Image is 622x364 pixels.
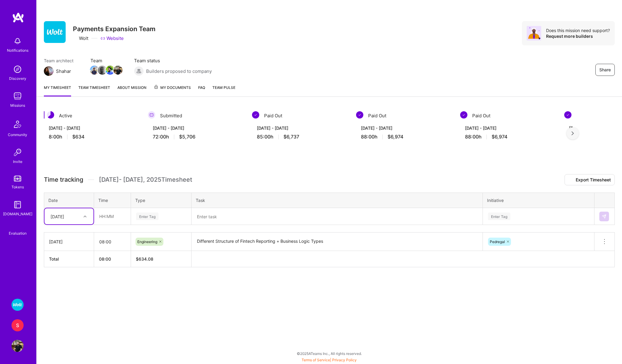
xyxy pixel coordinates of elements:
[56,68,71,74] div: Shahar
[154,84,191,91] span: My Documents
[15,226,20,230] i: icon SelectionTeam
[73,36,78,41] i: icon CompanyGray
[487,197,590,203] div: Initiative
[44,111,141,120] div: Active
[47,111,54,119] img: Active
[10,102,25,109] div: Missions
[527,26,541,41] img: Avatar
[546,28,610,33] div: Does this mission need support?
[356,111,363,119] img: Paid Out
[179,134,195,140] span: $5,706
[9,75,26,82] div: Discovery
[11,319,24,331] div: S
[565,174,615,185] button: Export Timesheet
[99,176,192,184] span: [DATE] - [DATE] , 2025 Timesheet
[154,84,191,96] a: My Documents
[98,197,126,203] div: Time
[11,35,24,47] img: bell
[546,33,610,39] div: Request more builders
[302,358,330,362] a: Terms of Service
[361,134,448,140] div: 88:00 h
[10,299,25,311] a: Wolt - Fintech: Payments Expansion Team
[44,176,83,184] span: Time tracking
[36,346,622,361] div: © 2025 ATeams Inc., All rights reserved.
[3,211,32,217] div: [DOMAIN_NAME]
[94,208,130,224] input: HH:MM
[602,214,607,219] img: Submit
[283,134,299,140] span: $6,737
[78,84,110,96] a: Team timesheet
[11,90,24,102] img: teamwork
[490,239,505,244] span: Pedregal
[137,239,157,244] span: Engineering
[106,65,114,75] a: Team Member Avatar
[388,134,403,140] span: $6,974
[44,57,78,64] span: Team architect
[212,85,235,90] span: Team Pulse
[98,65,106,75] a: Team Member Avatar
[252,111,259,119] img: Paid Out
[332,358,357,362] a: Privacy Policy
[136,256,153,262] span: $ 634.08
[117,84,146,96] a: About Mission
[356,111,453,120] div: Paid Out
[72,134,84,140] span: $634
[44,251,94,267] th: Total
[153,125,240,131] div: [DATE] - [DATE]
[595,64,615,76] button: Share
[44,66,54,76] img: Team Architect
[11,199,24,211] img: guide book
[44,84,71,96] a: My timesheet
[568,178,573,182] i: icon Download
[492,134,507,140] span: $6,974
[10,319,25,331] a: S
[136,212,159,221] div: Enter Tag
[564,111,571,119] img: Paid Out
[252,111,349,120] div: Paid Out
[11,146,24,158] img: Invite
[257,134,344,140] div: 85:00 h
[11,63,24,75] img: discovery
[94,234,130,250] input: HH:MM
[10,340,25,352] a: User Avatar
[488,212,510,221] div: Enter Tag
[192,193,483,208] th: Task
[10,117,25,132] img: Community
[361,125,448,131] div: [DATE] - [DATE]
[7,47,28,54] div: Notifications
[90,66,99,75] img: Team Member Avatar
[148,111,155,119] img: Submitted
[131,193,192,208] th: Type
[134,57,212,64] span: Team status
[198,84,205,96] a: FAQ
[44,21,66,43] img: Company Logo
[114,65,122,75] a: Team Member Avatar
[90,65,98,75] a: Team Member Avatar
[51,213,64,219] div: [DATE]
[94,251,131,267] th: 08:00
[98,66,107,75] img: Team Member Avatar
[8,132,27,138] div: Community
[153,134,240,140] div: 72:00 h
[113,66,123,75] img: Team Member Avatar
[13,158,22,165] div: Invite
[44,193,94,208] th: Date
[9,230,27,236] div: Evaluation
[100,35,124,41] a: Website
[599,67,611,73] span: Share
[73,35,88,41] div: Wolt
[11,340,24,352] img: User Avatar
[73,25,155,33] h3: Payments Expansion Team
[257,125,344,131] div: [DATE] - [DATE]
[148,111,245,120] div: Submitted
[571,131,574,135] img: right
[134,66,144,76] img: Builders proposed to company
[74,69,78,73] i: icon Mail
[302,358,357,362] span: |
[12,12,24,23] img: logo
[465,134,552,140] div: 88:00 h
[460,111,467,119] img: Paid Out
[192,233,482,250] textarea: Different Structure of Fintech Reporting + Business Logic Types
[146,68,212,74] span: Builders proposed to company
[90,57,122,64] span: Team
